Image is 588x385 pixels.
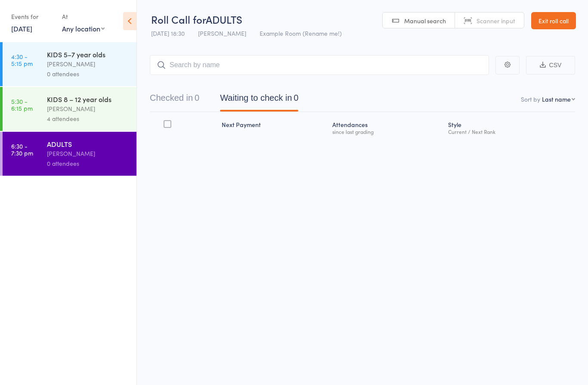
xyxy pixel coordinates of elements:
[62,9,105,24] div: At
[11,9,53,24] div: Events for
[47,94,129,104] div: KIDS 8 – 12 year olds
[477,16,515,25] span: Scanner input
[11,24,32,33] a: [DATE]
[206,12,242,26] span: ADULTS
[448,129,572,134] div: Current / Next Rank
[150,55,489,75] input: Search by name
[151,12,206,26] span: Roll Call for
[445,116,575,139] div: Style
[198,29,246,37] span: [PERSON_NAME]
[150,89,199,112] button: Checked in0
[3,87,136,131] a: 5:30 -6:15 pmKIDS 8 – 12 year olds[PERSON_NAME]4 attendees
[47,158,129,168] div: 0 attendees
[521,95,540,103] label: Sort by
[47,139,129,149] div: ADULTS
[11,98,33,112] time: 5:30 - 6:15 pm
[11,143,33,156] time: 6:30 - 7:30 pm
[47,59,129,69] div: [PERSON_NAME]
[47,69,129,79] div: 0 attendees
[151,29,185,37] span: [DATE] 18:30
[526,56,575,75] button: CSV
[3,42,136,86] a: 4:30 -5:15 pmKIDS 5–7 year olds[PERSON_NAME]0 attendees
[3,132,136,176] a: 6:30 -7:30 pmADULTS[PERSON_NAME]0 attendees
[11,53,33,67] time: 4:30 - 5:15 pm
[220,89,298,112] button: Waiting to check in0
[260,29,342,37] span: Example Room (Rename me!)
[404,16,446,25] span: Manual search
[294,93,298,102] div: 0
[329,116,445,139] div: Atten­dances
[47,50,129,59] div: KIDS 5–7 year olds
[62,24,105,33] div: Any location
[195,93,199,102] div: 0
[332,129,441,134] div: since last grading
[47,149,129,158] div: [PERSON_NAME]
[218,116,329,139] div: Next Payment
[542,95,571,103] div: Last name
[47,104,129,114] div: [PERSON_NAME]
[47,114,129,124] div: 4 attendees
[531,12,576,29] a: Exit roll call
